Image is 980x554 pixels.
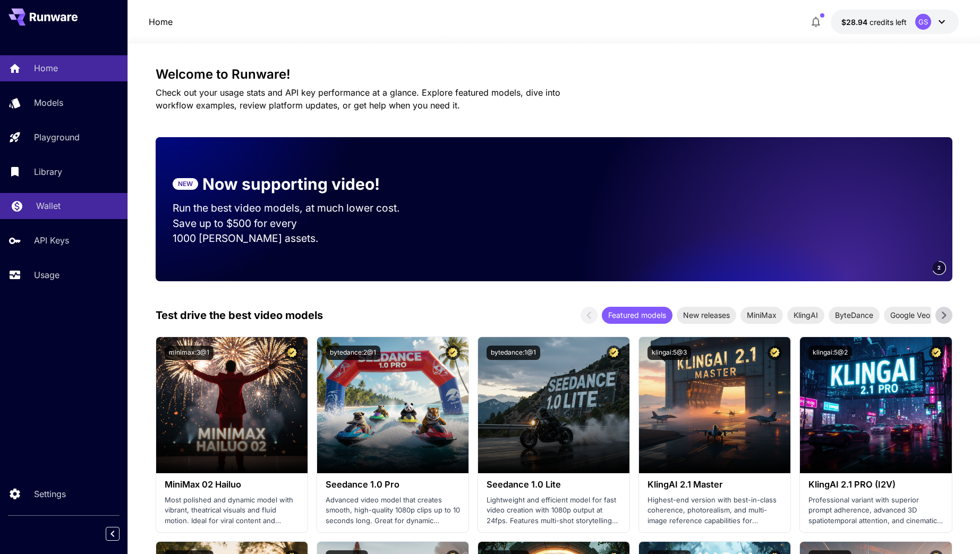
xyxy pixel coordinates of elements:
p: Playground [34,131,80,144]
span: credits left [870,18,907,27]
span: Google Veo [884,309,936,321]
p: Now supporting video! [202,172,380,196]
span: $28.94 [841,18,870,27]
img: alt [478,337,629,473]
div: ByteDance [829,307,880,324]
p: Professional variant with superior prompt adherence, advanced 3D spatiotemporal attention, and ci... [808,495,943,526]
p: Usage [34,268,59,281]
button: minimax:3@1 [165,346,214,360]
p: Models [34,96,63,109]
nav: breadcrumb [149,15,173,28]
h3: MiniMax 02 Hailuo [165,480,299,490]
button: Certified Model – Vetted for best performance and includes a commercial license. [768,346,782,360]
div: Google Veo [884,307,936,324]
h3: KlingAI 2.1 Master [647,480,782,490]
h3: Seedance 1.0 Lite [487,480,621,490]
span: Check out your usage stats and API key performance at a glance. Explore featured models, dive int... [156,87,560,111]
div: $28.93714 [841,16,907,28]
div: Featured models [602,307,672,324]
p: Home [34,62,58,74]
span: KlingAI [787,309,824,321]
span: 2 [938,264,941,272]
button: bytedance:1@1 [487,346,540,360]
p: NEW [178,179,193,189]
p: Test drive the best video models [156,307,323,323]
span: New releases [677,309,736,321]
button: Certified Model – Vetted for best performance and includes a commercial license. [929,346,943,360]
a: Home [149,15,173,28]
img: alt [800,337,951,473]
p: Wallet [36,199,61,212]
button: Certified Model – Vetted for best performance and includes a commercial license. [285,346,299,360]
p: Settings [34,488,66,500]
img: alt [639,337,790,473]
div: MiniMax [740,307,783,324]
span: MiniMax [740,309,783,321]
div: Collapse sidebar [114,524,127,543]
p: Most polished and dynamic model with vibrant, theatrical visuals and fluid motion. Ideal for vira... [165,495,299,526]
div: New releases [677,307,736,324]
div: GS [915,14,931,30]
button: Certified Model – Vetted for best performance and includes a commercial license. [607,346,621,360]
h3: Seedance 1.0 Pro [326,480,460,490]
span: ByteDance [829,309,880,321]
button: Collapse sidebar [106,527,120,541]
p: Advanced video model that creates smooth, high-quality 1080p clips up to 10 seconds long. Great f... [326,495,460,526]
button: $28.93714GS [831,10,959,34]
span: Featured models [602,309,672,321]
h3: Welcome to Runware! [156,67,952,82]
button: Certified Model – Vetted for best performance and includes a commercial license. [446,346,460,360]
p: Library [34,165,62,178]
h3: KlingAI 2.1 PRO (I2V) [808,480,943,490]
p: API Keys [34,234,69,247]
div: KlingAI [787,307,824,324]
p: Lightweight and efficient model for fast video creation with 1080p output at 24fps. Features mult... [487,495,621,526]
button: bytedance:2@1 [326,346,380,360]
img: alt [317,337,468,473]
p: Save up to $500 for every 1000 [PERSON_NAME] assets. [173,216,420,247]
p: Highest-end version with best-in-class coherence, photorealism, and multi-image reference capabil... [647,495,782,526]
img: alt [156,337,308,473]
button: klingai:5@2 [808,346,852,360]
p: Run the best video models, at much lower cost. [173,200,420,216]
button: klingai:5@3 [647,346,691,360]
